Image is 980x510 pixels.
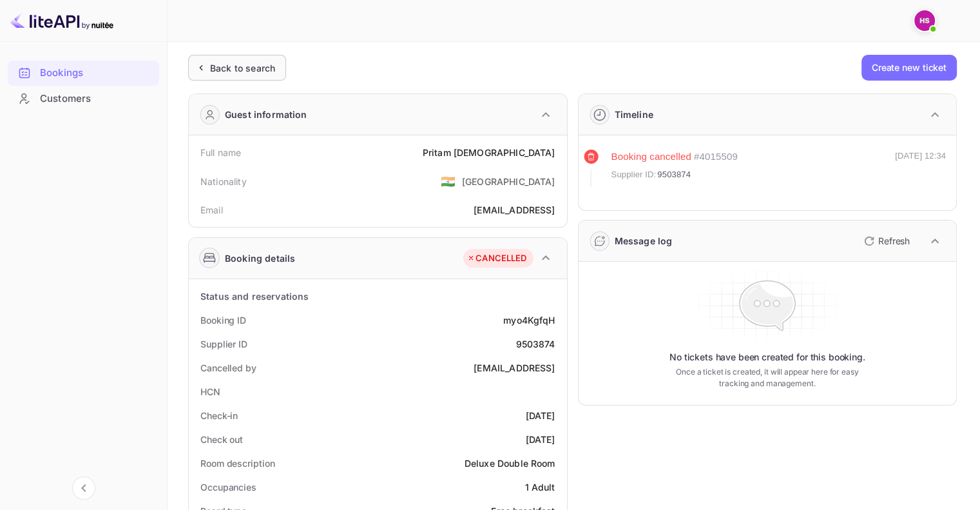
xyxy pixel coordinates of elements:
[200,433,243,446] div: Check out
[465,456,555,470] div: Deluxe Double Room
[657,168,691,181] span: 9503874
[200,313,246,327] div: Booking ID
[200,480,256,494] div: Occupancies
[669,351,865,364] p: No tickets have been created for this booking.
[200,146,241,159] div: Full name
[615,234,673,248] div: Message log
[8,61,159,86] div: Bookings
[611,168,657,181] span: Supplier ID:
[200,337,247,351] div: Supplier ID
[441,170,456,193] span: United States
[666,366,869,389] p: Once a ticket is created, it will appear here for easy tracking and management.
[40,92,153,106] div: Customers
[466,252,526,265] div: CANCELLED
[423,146,555,159] div: Pritam [DEMOGRAPHIC_DATA]
[474,203,555,217] div: [EMAIL_ADDRESS]
[694,150,738,164] div: # 4015509
[225,251,295,265] div: Booking details
[10,10,113,31] img: LiteAPI logo
[914,10,935,31] img: Harmeet Singh
[611,150,691,164] div: Booking cancelled
[200,203,223,217] div: Email
[878,234,910,248] p: Refresh
[895,150,946,187] div: [DATE] 12:34
[474,361,555,375] div: [EMAIL_ADDRESS]
[210,61,275,75] div: Back to search
[503,313,555,327] div: myo4KgfqH
[72,476,95,500] button: Collapse navigation
[526,409,555,422] div: [DATE]
[8,61,159,84] a: Bookings
[40,66,153,81] div: Bookings
[200,289,309,303] div: Status and reservations
[526,433,555,446] div: [DATE]
[462,175,555,188] div: [GEOGRAPHIC_DATA]
[8,86,159,112] div: Customers
[200,175,247,188] div: Nationality
[515,337,555,351] div: 9503874
[200,385,220,398] div: HCN
[200,456,274,470] div: Room description
[856,231,915,251] button: Refresh
[524,480,555,494] div: 1 Adult
[200,409,238,422] div: Check-in
[861,55,957,81] button: Create new ticket
[225,108,307,121] div: Guest information
[8,86,159,110] a: Customers
[200,361,256,375] div: Cancelled by
[615,108,653,121] div: Timeline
